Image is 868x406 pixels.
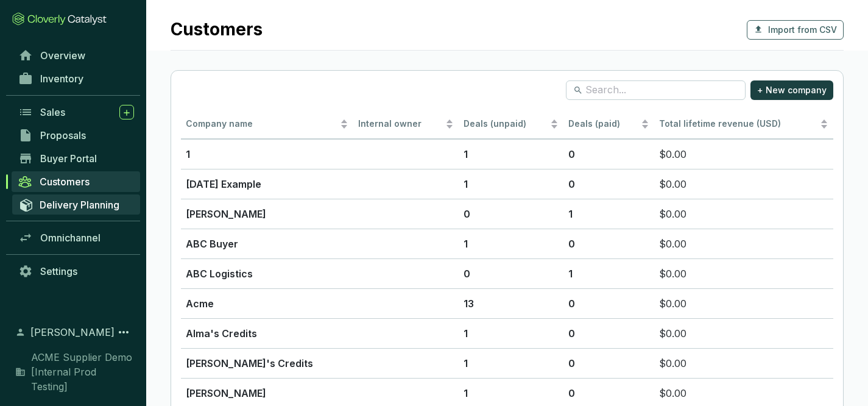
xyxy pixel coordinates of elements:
p: [PERSON_NAME] [186,386,348,401]
p: 1 [464,326,559,341]
span: Customers [40,176,90,188]
p: [DATE] Example [186,177,348,191]
p: 1 [568,207,649,221]
span: Total lifetime revenue (USD) [659,118,781,129]
a: Overview [12,45,140,66]
th: Internal owner [353,110,459,140]
span: Omnichannel [40,232,101,244]
a: Omnichannel [12,227,140,248]
p: [PERSON_NAME]'s Credits [186,356,348,371]
th: Deals (unpaid) [459,110,563,140]
span: Internal owner [358,118,443,130]
span: Deals (unpaid) [464,118,548,130]
th: Deals (paid) [563,110,654,140]
p: 1 [568,266,649,281]
span: Delivery Planning [40,199,119,211]
input: Search... [585,84,727,97]
a: Delivery Planning [12,194,140,215]
span: Sales [40,106,65,118]
td: $0.00 [654,288,833,318]
span: [PERSON_NAME] [30,325,115,340]
h1: Customers [171,20,263,40]
p: 13 [464,296,559,311]
p: 0 [568,326,649,341]
span: Settings [40,265,77,277]
a: Sales [12,102,140,123]
p: 0 [568,386,649,401]
p: 1 [464,177,559,191]
p: ABC Buyer [186,237,348,251]
td: $0.00 [654,348,833,378]
span: Overview [40,49,85,62]
td: $0.00 [654,258,833,288]
p: 0 [568,237,649,251]
a: Settings [12,261,140,282]
p: 1 [464,237,559,251]
th: Company name [181,110,353,140]
p: 1 [464,386,559,401]
span: Buyer Portal [40,152,97,165]
button: + New company [750,80,833,100]
span: Company name [186,118,337,130]
a: Buyer Portal [12,148,140,169]
span: ACME Supplier Demo [Internal Prod Testing] [31,350,134,394]
p: 0 [568,356,649,371]
td: $0.00 [654,318,833,348]
td: $0.00 [654,229,833,258]
p: 1 [464,147,559,162]
a: Proposals [12,125,140,146]
button: Import from CSV [747,20,844,40]
p: 1 [464,356,559,371]
span: Inventory [40,73,83,85]
p: 0 [568,296,649,311]
a: Customers [12,171,140,192]
p: 0 [464,207,559,221]
p: 0 [464,266,559,281]
span: Proposals [40,129,86,141]
p: 0 [568,147,649,162]
p: Acme [186,296,348,311]
p: Alma's Credits [186,326,348,341]
td: $0.00 [654,169,833,199]
p: [PERSON_NAME] [186,207,348,221]
span: Import from CSV [768,24,837,36]
p: ABC Logistics [186,266,348,281]
p: 0 [568,177,649,191]
td: $0.00 [654,139,833,169]
td: $0.00 [654,199,833,229]
a: Inventory [12,68,140,89]
span: Deals (paid) [568,118,638,130]
p: 1 [186,147,348,162]
span: + New company [757,84,827,96]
